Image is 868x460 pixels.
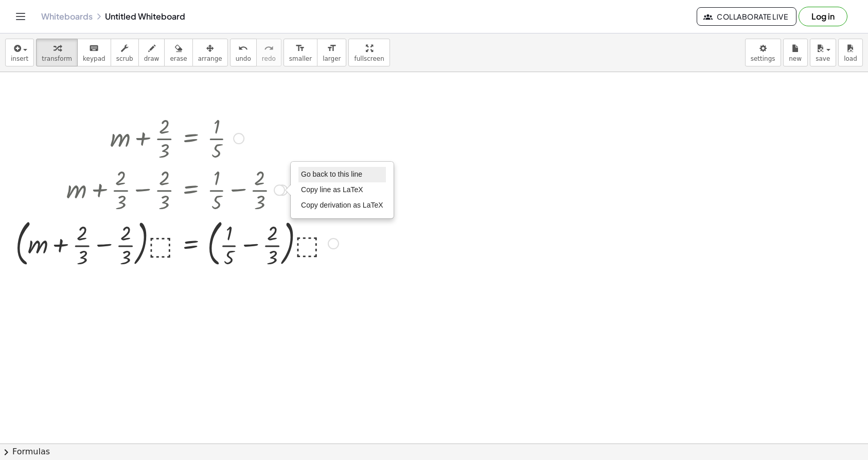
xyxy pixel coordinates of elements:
[144,55,160,62] span: draw
[11,55,28,62] span: insert
[42,55,72,62] span: transform
[236,55,251,62] span: undo
[323,55,341,62] span: larger
[354,55,384,62] span: fullscreen
[36,39,78,66] button: transform
[301,185,363,194] span: Copy line as LaTeX
[256,39,281,66] button: redoredo
[5,39,34,66] button: insert
[89,42,99,55] i: keyboard
[116,55,133,62] span: scrub
[697,7,796,26] button: Collaborate Live
[262,55,276,62] span: redo
[83,55,105,62] span: keypad
[77,39,111,66] button: keyboardkeypad
[295,42,305,55] i: format_size
[317,39,346,66] button: format_sizelarger
[192,39,228,66] button: arrange
[327,42,336,55] i: format_size
[799,7,847,26] button: Log in
[238,42,248,55] i: undo
[230,39,257,66] button: undoundo
[41,11,93,22] a: Whiteboards
[705,12,788,21] span: Collaborate Live
[198,55,222,62] span: arrange
[745,39,781,66] button: settings
[111,39,139,66] button: scrub
[138,39,165,66] button: draw
[12,8,29,25] button: Toggle navigation
[751,55,775,62] span: settings
[170,55,187,62] span: erase
[301,201,383,209] span: Copy derivation as LaTeX
[810,39,836,66] button: save
[301,170,362,178] span: Go back to this line
[284,39,317,66] button: format_sizesmaller
[289,55,312,62] span: smaller
[783,39,808,66] button: new
[164,39,192,66] button: erase
[816,55,830,62] span: save
[838,39,863,66] button: load
[844,55,857,62] span: load
[789,55,802,62] span: new
[348,39,389,66] button: fullscreen
[264,42,274,55] i: redo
